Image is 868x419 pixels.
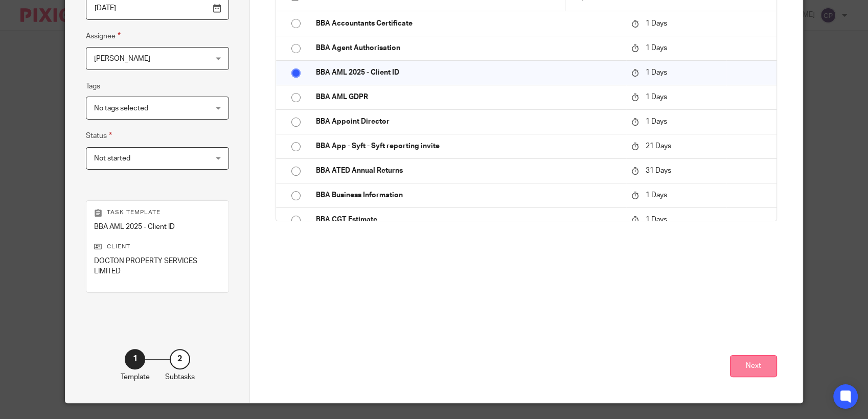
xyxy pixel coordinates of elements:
[316,166,621,176] p: BBA ATED Annual Returns
[94,243,220,251] p: Client
[316,67,621,78] p: BBA AML 2025 - Client ID
[94,208,220,217] p: Task template
[94,55,150,62] span: [PERSON_NAME]
[316,117,621,127] p: BBA Appoint Director
[121,372,150,382] p: Template
[94,222,220,232] p: BBA AML 2025 - Client ID
[86,30,121,42] label: Assignee
[646,118,667,125] span: 1 Days
[646,167,671,174] span: 31 Days
[316,92,621,102] p: BBA AML GDPR
[646,44,667,52] span: 1 Days
[646,94,667,101] span: 1 Days
[316,43,621,53] p: BBA Agent Authorisation
[316,215,621,225] p: BBA CGT Estimate
[730,355,777,377] button: Next
[86,81,100,91] label: Tags
[646,20,667,27] span: 1 Days
[94,105,148,112] span: No tags selected
[94,155,130,162] span: Not started
[86,130,112,142] label: Status
[316,18,621,29] p: BBA Accountants Certificate
[125,349,145,369] div: 1
[646,192,667,199] span: 1 Days
[646,216,667,223] span: 1 Days
[646,143,671,150] span: 21 Days
[165,372,195,382] p: Subtasks
[316,141,621,151] p: BBA App - Syft - Syft reporting invite
[94,256,220,277] p: DOCTON PROPERTY SERVICES LIMITED
[646,69,667,76] span: 1 Days
[170,349,190,369] div: 2
[316,190,621,200] p: BBA Business Information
